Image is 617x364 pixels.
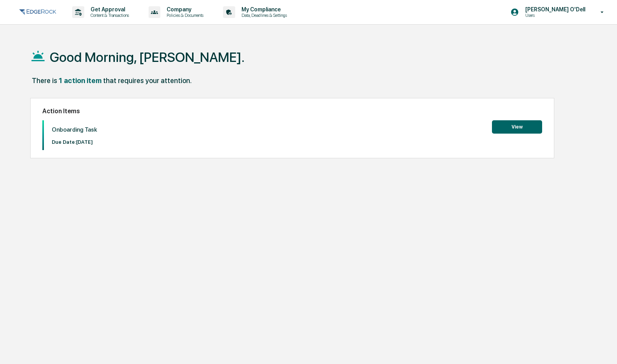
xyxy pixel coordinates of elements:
p: Content & Transactions [84,13,133,18]
h2: Action Items [42,107,542,115]
p: Policies & Documents [160,13,207,18]
p: Users [519,13,589,18]
button: View [492,120,542,134]
div: 1 action item [59,76,102,85]
p: Company [160,6,207,13]
p: Due Date: [DATE] [52,139,97,145]
h1: Good Morning, [PERSON_NAME]. [50,49,245,65]
a: View [492,123,542,130]
p: Get Approval [84,6,133,13]
img: logo [19,7,56,17]
p: [PERSON_NAME] O'Dell [519,6,589,13]
div: There is [32,76,57,85]
p: Onboarding Task [52,126,97,133]
p: My Compliance [235,6,291,13]
div: that requires your attention. [103,76,192,85]
p: Data, Deadlines & Settings [235,13,291,18]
